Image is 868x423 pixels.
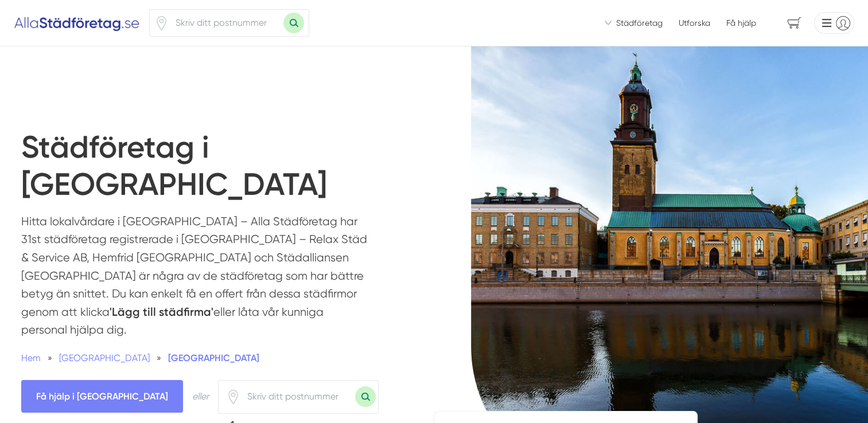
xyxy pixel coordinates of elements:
[59,352,150,363] span: [GEOGRAPHIC_DATA]
[240,383,355,410] input: Skriv ditt postnummer
[110,305,213,319] strong: 'Lägg till städfirma'
[169,10,283,36] input: Skriv ditt postnummer
[226,390,240,404] span: Klicka för att använda din position.
[21,129,407,213] h1: Städföretag i [GEOGRAPHIC_DATA]
[21,213,368,345] p: Hitta lokalvårdare i [GEOGRAPHIC_DATA] – Alla Städföretag har 31st städföretag registrerade i [GE...
[14,14,140,32] img: Alla Städföretag
[679,17,710,29] a: Utforska
[59,352,152,363] a: [GEOGRAPHIC_DATA]
[21,351,368,365] nav: Breadcrumb
[226,390,240,404] svg: Pin / Karta
[192,389,209,404] div: eller
[154,16,169,30] span: Klicka för att använda din position.
[779,13,809,33] span: navigation-cart
[726,17,756,29] span: Få hjälp
[168,352,259,363] a: [GEOGRAPHIC_DATA]
[154,16,169,30] svg: Pin / Karta
[283,13,304,33] button: Sök med postnummer
[355,386,376,407] button: Sök med postnummer
[48,351,52,365] span: »
[157,351,161,365] span: »
[616,17,663,29] span: Städföretag
[21,380,183,413] span: Få hjälp i Göteborg
[21,352,41,363] a: Hem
